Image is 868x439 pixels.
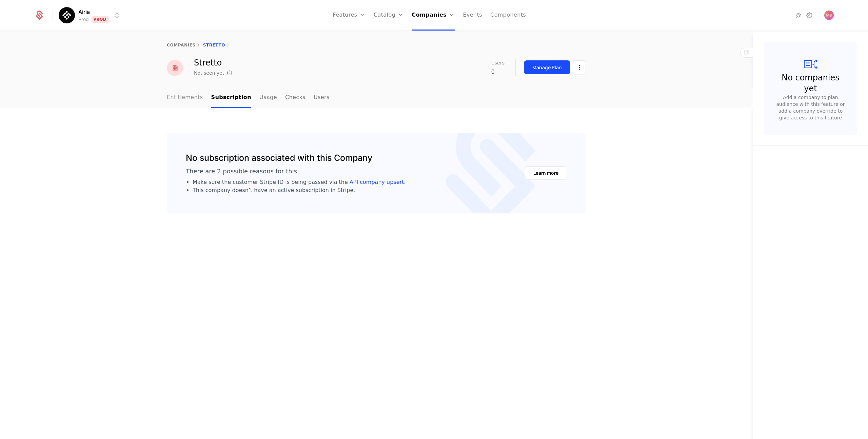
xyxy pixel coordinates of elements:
[805,11,813,19] a: Settings
[491,68,505,76] div: 0
[186,152,372,165] div: No subscription associated with this Company
[167,88,203,108] a: Entitlements
[259,88,277,108] a: Usage
[78,8,90,16] span: Airia
[194,59,234,67] div: Stretto
[78,16,89,23] div: Prod
[211,88,252,108] a: Subscription
[167,43,196,47] a: companies
[532,64,562,71] div: Manage Plan
[824,11,834,20] button: Open user button
[193,178,406,186] li: Make sure the customer Stripe ID is being passed via the .
[775,94,846,121] div: Add a company to plan audience with this feature or add a company override to give access to this...
[92,16,109,23] span: Prod
[573,60,586,74] button: Select action
[525,166,567,180] button: Learn more
[167,60,183,76] img: Stretto
[167,88,586,108] nav: Main
[491,60,505,65] span: Users
[167,88,330,108] ul: Choose Sub Page
[777,72,844,94] div: No companies yet
[186,167,299,175] div: There are 2 possible reasons for this:
[794,11,803,19] a: Integrations
[314,88,330,108] a: Users
[350,179,404,185] a: API company upsert
[61,8,121,23] button: Select environment
[824,11,834,20] img: Matt Bell
[59,7,75,23] img: Airia
[524,60,570,74] button: Manage Plan
[194,70,224,76] div: Not seen yet
[285,88,305,108] a: Checks
[193,186,406,194] li: This company doesn’t have an active subscription in Stripe.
